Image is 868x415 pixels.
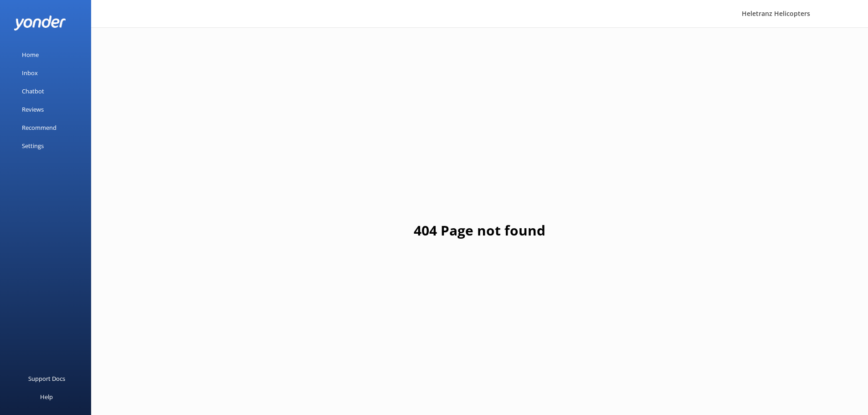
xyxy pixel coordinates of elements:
div: Reviews [22,100,44,118]
img: yonder-white-logo.png [14,15,66,31]
div: Recommend [22,118,56,137]
h1: 404 Page not found [414,220,545,241]
div: Inbox [22,64,38,82]
div: Support Docs [28,369,65,388]
div: Settings [22,137,44,155]
div: Home [22,46,39,64]
div: Chatbot [22,82,44,100]
div: Help [40,388,53,406]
